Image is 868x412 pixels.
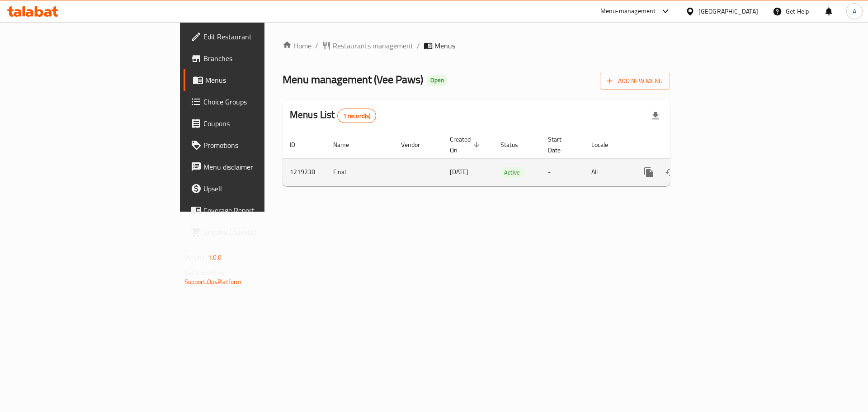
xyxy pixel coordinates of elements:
[434,40,455,51] span: Menus
[184,156,325,178] a: Menu disclaimer
[203,140,318,151] span: Promotions
[333,139,361,150] span: Name
[184,113,325,134] a: Coupons
[337,109,377,123] div: Total records count
[208,251,222,263] span: 1.0.0
[184,178,325,199] a: Upsell
[283,69,423,90] span: Menu management ( Vee Paws )
[600,73,670,90] button: Add New Menu
[203,227,318,237] span: Grocery Checklist
[184,91,325,113] a: Choice Groups
[853,6,856,16] span: A
[417,40,420,51] li: /
[283,131,732,186] table: enhanced table
[203,31,318,42] span: Edit Restaurant
[290,139,307,150] span: ID
[184,221,325,243] a: Grocery Checklist
[203,161,318,172] span: Menu disclaimer
[427,76,448,84] span: Open
[326,158,394,186] td: Final
[401,139,432,150] span: Vendor
[184,267,226,279] span: Get support on:
[290,108,376,123] h2: Menus List
[184,26,325,47] a: Edit Restaurant
[184,134,325,156] a: Promotions
[500,139,530,150] span: Status
[184,69,325,91] a: Menus
[203,96,318,107] span: Choice Groups
[203,183,318,194] span: Upsell
[638,161,660,183] button: more
[591,139,620,150] span: Locale
[660,161,681,183] button: Change Status
[184,251,207,263] span: Version:
[203,53,318,64] span: Branches
[427,75,448,86] div: Open
[450,166,468,178] span: [DATE]
[184,47,325,69] a: Branches
[184,199,325,221] a: Coverage Report
[322,40,413,51] a: Restaurants management
[607,76,663,87] span: Add New Menu
[645,105,666,127] div: Export file
[541,158,584,186] td: -
[338,112,376,120] span: 1 record(s)
[631,131,732,159] th: Actions
[203,205,318,216] span: Coverage Report
[548,134,573,156] span: Start Date
[698,6,758,16] div: [GEOGRAPHIC_DATA]
[333,40,413,51] span: Restaurants management
[205,75,318,85] span: Menus
[203,118,318,129] span: Coupons
[584,158,631,186] td: All
[184,276,242,288] a: Support.OpsPlatform
[283,40,670,51] nav: breadcrumb
[450,134,482,156] span: Created On
[600,6,656,17] div: Menu-management
[500,167,524,178] span: Active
